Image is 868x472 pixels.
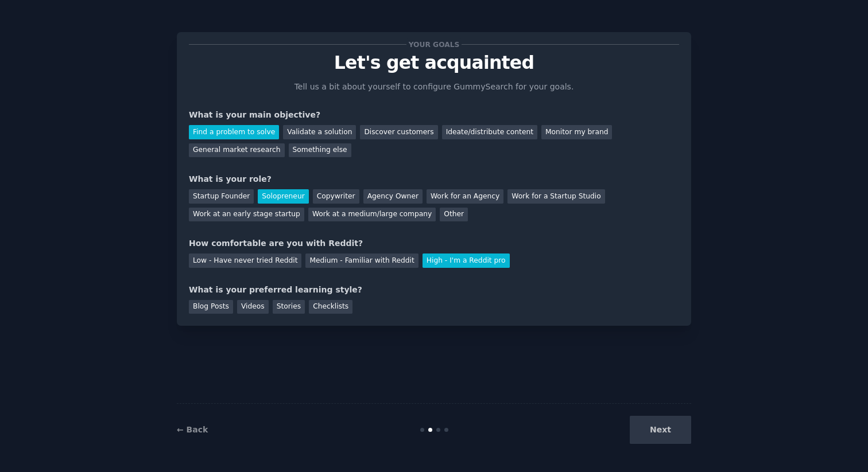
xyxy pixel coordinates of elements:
[237,300,269,314] div: Videos
[177,425,208,434] a: ← Back
[189,109,679,121] div: What is your main objective?
[423,253,510,268] div: High - I'm a Reddit pro
[189,237,679,249] div: How comfortable are you with Reddit?
[189,53,679,73] p: Let's get acquainted
[189,125,279,139] div: Find a problem to solve
[189,189,254,204] div: Startup Founder
[289,143,351,158] div: Something else
[273,300,305,314] div: Stories
[189,300,233,314] div: Blog Posts
[258,189,308,204] div: Solopreneur
[313,189,359,204] div: Copywriter
[440,208,468,222] div: Other
[541,125,612,139] div: Monitor my brand
[442,125,537,139] div: Ideate/distribute content
[289,81,579,93] p: Tell us a bit about yourself to configure GummySearch for your goals.
[427,189,503,204] div: Work for an Agency
[308,208,436,222] div: Work at a medium/large company
[305,253,418,268] div: Medium - Familiar with Reddit
[309,300,352,314] div: Checklists
[189,284,679,296] div: What is your preferred learning style?
[283,125,356,139] div: Validate a solution
[360,125,437,139] div: Discover customers
[189,143,285,158] div: General market research
[189,173,679,185] div: What is your role?
[363,189,423,204] div: Agency Owner
[507,189,604,204] div: Work for a Startup Studio
[189,253,301,268] div: Low - Have never tried Reddit
[406,38,462,50] span: Your goals
[189,208,304,222] div: Work at an early stage startup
